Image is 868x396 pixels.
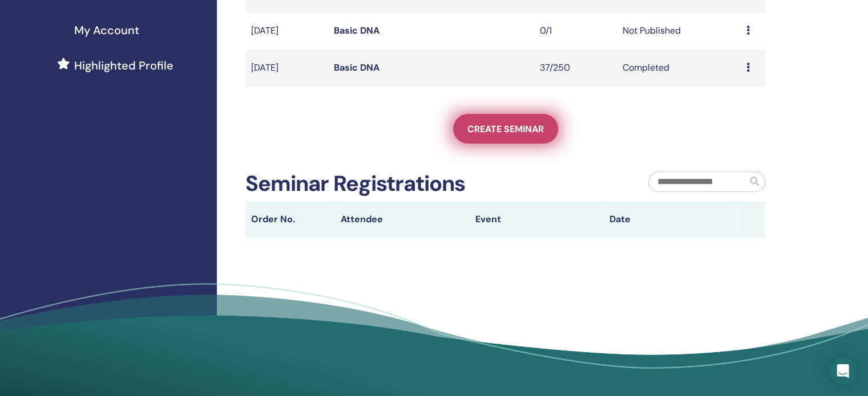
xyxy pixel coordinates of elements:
a: Basic DNA [334,25,380,36]
th: Order No. [245,201,335,238]
span: Create seminar [467,123,544,135]
th: Event [470,201,604,238]
td: [DATE] [245,50,328,87]
span: Highlighted Profile [74,57,173,74]
a: Basic DNA [334,62,380,74]
h2: Seminar Registrations [245,171,465,197]
div: Open Intercom Messenger [829,357,857,385]
th: Date [604,201,738,238]
td: Completed [617,50,741,87]
th: Attendee [335,201,470,238]
a: Create seminar [453,114,558,144]
td: [DATE] [245,13,328,50]
td: Not Published [617,13,741,50]
td: 37/250 [534,50,617,87]
span: My Account [74,22,139,39]
td: 0/1 [534,13,617,50]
